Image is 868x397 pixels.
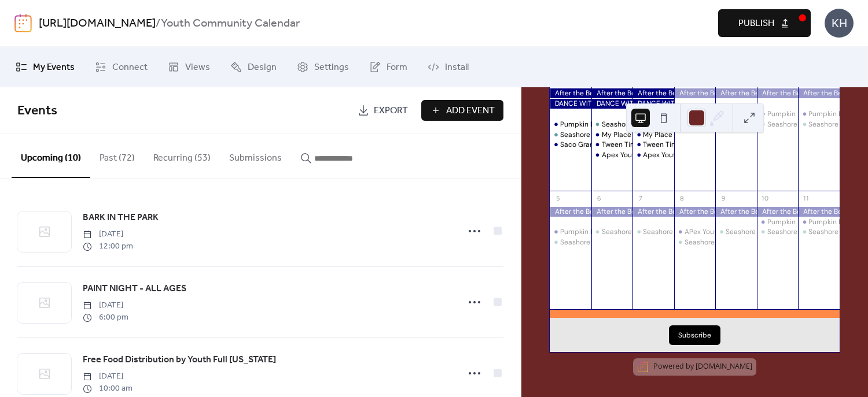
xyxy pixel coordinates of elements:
div: Safe Sitter Babysitting Class (Registration Open) [550,217,591,227]
div: DANCE WITH ME (Free Trials and Open Registration) [591,99,633,109]
div: Tween Time [602,140,641,150]
button: Subscribe [669,325,720,345]
span: Events [17,98,57,124]
div: Pumpkin Patch Trolley [767,109,840,119]
button: Add Event [421,100,503,121]
img: logo [14,14,32,32]
div: Pumpkin Patch Trolley [550,120,591,129]
span: [DATE] [83,228,133,240]
a: [URL][DOMAIN_NAME] [39,13,156,35]
div: Safe Sitter Babysitting Class (Registration Open) [632,217,674,227]
div: 7 [636,194,645,203]
button: Publish [718,9,811,37]
a: Views [159,51,219,83]
div: DANCE WITH ME (Free Trials and Open Registration) [550,99,591,109]
div: My Place Teen Center [643,130,714,140]
a: Settings [288,51,358,83]
div: Seashore Trolley Museum [757,227,799,237]
div: After the Bell School Year Camp Program PreK-5th Grade (See URL for Registration) [757,88,799,98]
span: Export [374,104,408,118]
a: [DOMAIN_NAME] [696,362,752,372]
div: Seashore Trolley Museum [674,238,716,247]
span: [DATE] [83,299,128,311]
div: Safe Sitter Babysitting Class (Registration Open) [757,99,799,109]
span: Settings [314,61,349,75]
div: Safe Sitter Babysitting Class (Registration Open) [798,99,840,109]
div: Safe Sitter Babysitting Class (Registration Open) [674,99,716,109]
button: Submissions [220,134,291,177]
div: Tween Time [632,140,674,150]
div: Saco Grange 53 Clothing Closet [560,140,664,150]
div: 5 [553,194,562,203]
span: 6:00 pm [83,311,128,324]
div: Apex Youth Connection & Open Bike Shop [602,150,739,160]
div: DANCE WITH ME (Free Trials and Open Registration) [632,99,674,109]
div: Apex Youth Connection & Open Bike Shop [632,150,674,160]
b: Youth Community Calendar [161,13,300,35]
div: After the Bell School Year Camp Program PreK-5th Grade (See URL for Registration) [550,88,591,98]
div: Saco Grange 53 Clothing Closet [550,140,591,150]
span: [DATE] [83,370,133,383]
div: After the Bell School Year Camp Program PreK-5th Grade (See URL for Registration) [757,207,799,217]
div: Seashore Trolley Museum [798,227,840,237]
div: Seashore Trolley Museum [550,130,591,140]
div: After the Bell School Year Camp Program PreK-5th Grade (See URL for Registration) [798,207,840,217]
span: Connect [112,61,148,75]
span: 12:00 pm [83,240,133,253]
div: Pumpkin Patch Trolley [798,109,840,119]
div: Apex Youth Connection & Open Bike Shop [591,150,633,160]
div: 9 [719,194,727,203]
div: Seashore Trolley Museum [767,227,850,237]
div: Seashore Trolley Museum [550,238,591,247]
span: BARK IN THE PARK [83,211,159,225]
div: Pumpkin Patch Trolley [757,217,799,227]
div: Safe Sitter Babysitting Class (Registration Open) [715,217,757,227]
span: Form [387,61,407,75]
div: Pumpkin Patch Trolley [560,227,632,237]
div: Powered by [653,362,752,372]
span: Install [445,61,469,75]
a: PAINT NIGHT - ALL AGES [83,281,186,296]
div: After the Bell School Year Camp Program PreK-5th Grade (See URL for Registration) [798,88,840,98]
div: After the Bell School Year Camp Program PreK-5th Grade (See URL for Registration) [591,88,633,98]
a: BARK IN THE PARK [83,210,159,225]
div: Seashore Trolley Museum [602,227,685,237]
div: 8 [678,194,686,203]
div: Seashore Trolley Museum [632,227,674,237]
span: PAINT NIGHT - ALL AGES [83,282,186,296]
button: Upcoming (10) [12,134,90,178]
div: Safe Sitter Babysitting Class (Registration Open) [591,217,633,227]
a: Install [419,51,477,83]
span: 10:00 am [83,383,133,395]
span: Views [185,61,210,75]
div: 6 [595,194,604,203]
div: Safe Sitter Babysitting Class (Registration Open) [591,109,633,119]
div: Safe Sitter Babysitting Class (Registration Open) [715,99,757,109]
div: Safe Sitter Babysitting Class (Registration Open) [674,217,716,227]
span: Free Food Distribution by Youth Full [US_STATE] [83,353,276,367]
div: Seashore Trolley Museum [685,238,767,247]
div: After the Bell School Year Camp Program PreK-5th Grade (See URL for Registration) [632,88,674,98]
div: Apex Youth Connection & Open Bike Shop [643,150,780,160]
div: KH [825,9,854,38]
a: My Events [7,51,83,83]
span: Add Event [446,104,495,118]
div: Seashore Trolley Museum [757,120,799,129]
div: Seashore Trolley Museum [591,120,633,129]
div: Pumpkin Patch Trolley [550,227,591,237]
a: Connect [86,51,156,83]
div: Seashore Trolley Museum [602,120,685,129]
span: Publish [738,17,774,31]
div: Seashore Trolley Museum [798,120,840,129]
a: Form [361,51,416,83]
div: My Place Teen Center [591,130,633,140]
div: My Place Teen Center [602,130,673,140]
b: / [156,13,161,35]
div: Seashore Trolley Museum [591,227,633,237]
div: 11 [801,194,810,203]
span: Design [248,61,277,75]
div: Tween Time [591,140,633,150]
a: Export [349,100,417,121]
div: After the Bell School Year Camp Program PreK-5th Grade (See URL for Registration) [674,88,716,98]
